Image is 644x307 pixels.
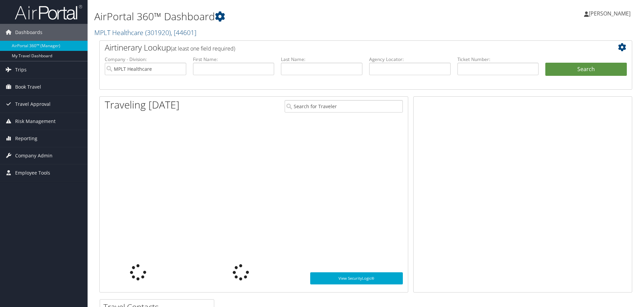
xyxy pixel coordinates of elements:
[15,130,37,147] span: Reporting
[310,272,403,284] a: View SecurityLogic®
[584,3,637,24] a: [PERSON_NAME]
[545,63,627,76] button: Search
[15,147,53,164] span: Company Admin
[589,10,631,17] span: [PERSON_NAME]
[15,164,50,181] span: Employee Tools
[281,56,362,63] label: Last Name:
[171,45,235,52] span: (at least one field required)
[15,4,82,20] img: airportal-logo.png
[15,61,27,78] span: Trips
[285,100,403,113] input: Search for Traveler
[193,56,275,63] label: First Name:
[94,28,196,37] a: MPLT Healthcare
[15,113,56,130] span: Risk Management
[94,9,456,24] h1: AirPortal 360™ Dashboard
[369,56,451,63] label: Agency Locator:
[105,56,186,63] label: Company - Division:
[15,24,42,41] span: Dashboards
[105,42,582,53] h2: Airtinerary Lookup
[457,56,539,63] label: Ticket Number:
[15,96,51,113] span: Travel Approval
[171,28,196,37] span: , [ 44601 ]
[145,28,171,37] span: ( 301920 )
[15,79,41,95] span: Book Travel
[105,98,180,112] h1: Traveling [DATE]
